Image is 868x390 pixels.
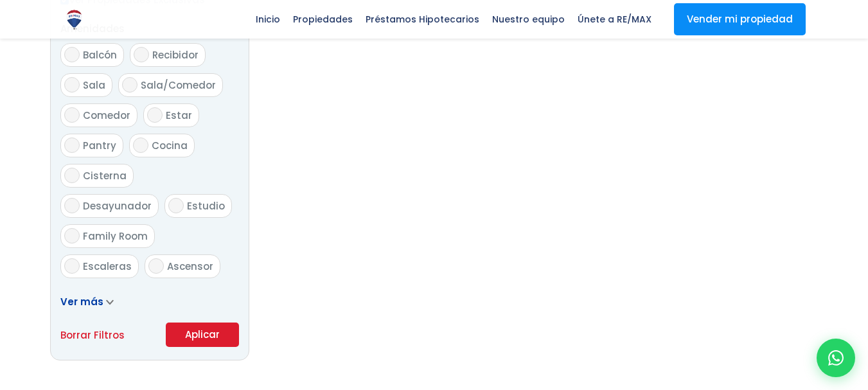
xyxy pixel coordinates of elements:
[64,258,80,274] input: Escaleras
[83,169,127,182] span: Cisterna
[83,229,148,243] span: Family Room
[287,10,359,29] span: Propiedades
[166,323,239,347] button: Aplicar
[133,137,148,153] input: Cocina
[147,107,163,123] input: Estar
[83,78,105,92] span: Sala
[152,139,188,152] span: Cocina
[60,295,103,308] span: Ver más
[63,8,85,31] img: Logo de REMAX
[122,77,137,93] input: Sala/Comedor
[83,199,152,213] span: Desayunador
[60,295,114,308] a: Ver más
[64,228,80,244] input: Family Room
[674,3,806,35] a: Vender mi propiedad
[64,198,80,213] input: Desayunador
[83,109,130,122] span: Comedor
[64,168,80,183] input: Cisterna
[486,10,571,29] span: Nuestro equipo
[148,258,164,274] input: Ascensor
[166,109,192,122] span: Estar
[167,260,213,273] span: Ascensor
[83,139,116,152] span: Pantry
[64,107,80,123] input: Comedor
[249,10,287,29] span: Inicio
[60,327,125,343] a: Borrar Filtros
[168,198,184,213] input: Estudio
[134,47,149,62] input: Recibidor
[152,48,199,62] span: Recibidor
[64,77,80,93] input: Sala
[83,260,132,273] span: Escaleras
[64,47,80,62] input: Balcón
[571,10,658,29] span: Únete a RE/MAX
[359,10,486,29] span: Préstamos Hipotecarios
[64,137,80,153] input: Pantry
[83,48,117,62] span: Balcón
[141,78,216,92] span: Sala/Comedor
[187,199,225,213] span: Estudio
